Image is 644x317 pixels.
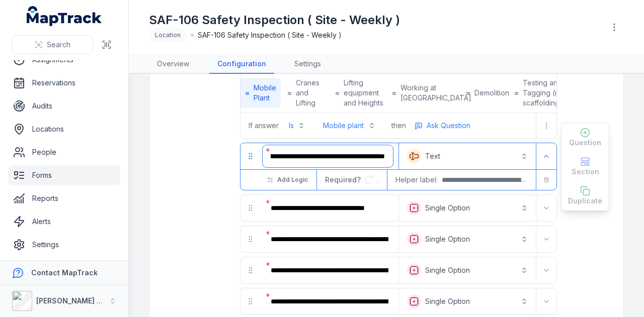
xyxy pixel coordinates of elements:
button: =Working at [GEOGRAPHIC_DATA] [395,78,467,108]
span: then [391,121,406,131]
input: :r2ra:-form-item-label [365,176,379,184]
span: Add Logic [277,176,308,184]
button: =Testing and Tagging (includes scaffolding) [508,73,597,113]
button: Add Logic [261,171,314,188]
span: Search [47,40,70,50]
strong: = [245,88,250,98]
span: Cranes and Lifting [296,78,322,108]
a: Alerts [8,212,120,232]
strong: [PERSON_NAME] Group [36,296,119,305]
button: more-detail [410,118,475,133]
button: more-detail [538,118,554,134]
span: Working at [GEOGRAPHIC_DATA] [400,83,471,103]
svg: drag [247,235,255,243]
a: People [8,142,120,162]
div: drag [240,198,261,218]
h1: SAF-106 Safety Inspection ( Site - Weekly ) [149,12,400,28]
a: Audits [8,96,120,116]
button: =Cranes and Lifting [281,73,329,113]
a: Settings [286,55,329,74]
button: =Demolition [467,83,508,102]
strong: = [466,88,470,98]
button: Single Option [401,259,534,281]
button: Is [283,117,311,135]
button: Expand [538,231,554,247]
div: Location [149,28,187,42]
div: drag [240,260,261,280]
button: =Lifting equipment and Heights [329,73,395,113]
span: Lifting equipment and Heights [344,78,389,108]
button: Search [12,35,93,54]
svg: drag [247,152,255,160]
span: Ask Question [427,121,470,131]
svg: drag [247,266,255,274]
span: Helper label: [395,175,438,185]
button: Expand [538,148,554,164]
div: :r2m7:-form-item-label [263,197,396,219]
strong: = [287,88,292,98]
button: Expand [538,262,554,278]
div: :r2m1:-form-item-label [263,145,396,167]
a: MapTrack [27,6,102,26]
svg: drag [247,297,255,305]
span: SAF-106 Safety Inspection ( Site - Weekly ) [198,30,342,40]
span: Demolition [474,88,509,98]
button: Single Option [401,228,534,250]
span: Mobile Plant [254,83,276,103]
div: :r2mp:-form-item-label [263,290,396,312]
button: Expand [538,200,554,216]
button: Expand [538,293,554,309]
button: Single Option [401,290,534,312]
button: Text [401,145,534,167]
button: Mobile plant [317,117,381,135]
button: =Mobile Plant [240,78,281,108]
span: If answer [249,121,279,131]
strong: = [514,88,519,98]
strong: = [335,88,340,98]
div: :r2mj:-form-item-label [263,259,396,281]
a: Settings [8,235,120,255]
svg: drag [247,204,255,212]
span: Required? [325,175,365,184]
a: Forms [8,165,120,185]
span: Testing and Tagging (includes scaffolding) [523,78,591,108]
strong: = [392,88,396,98]
div: :r2md:-form-item-label [263,228,396,250]
a: Reservations [8,73,120,93]
button: Single Option [401,197,534,219]
a: Configuration [209,55,274,74]
a: Locations [8,119,120,139]
strong: Contact MapTrack [31,268,98,277]
a: Overview [149,55,197,74]
a: Reports [8,188,120,208]
div: drag [240,291,261,311]
div: drag [240,146,261,166]
div: drag [240,229,261,249]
